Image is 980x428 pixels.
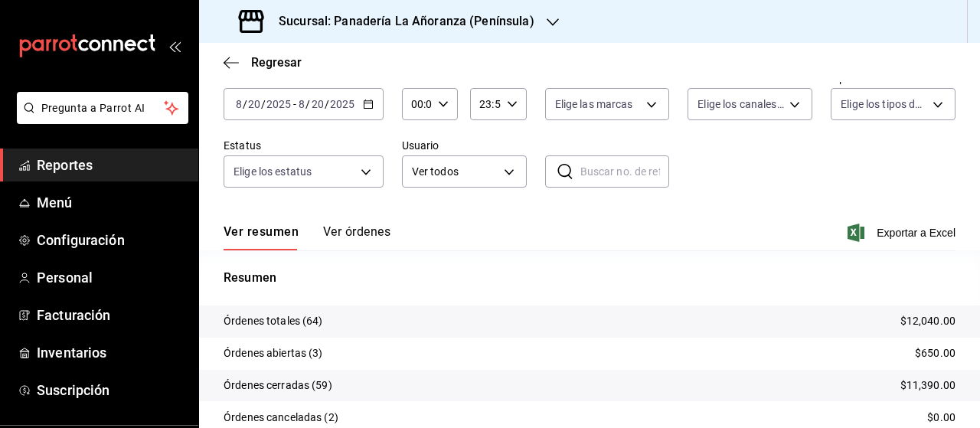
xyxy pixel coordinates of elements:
[325,98,329,110] span: /
[305,98,310,110] span: /
[37,305,186,325] span: Facturación
[261,98,266,110] span: /
[580,156,670,187] input: Buscar no. de referencia
[915,345,955,361] p: $650.00
[555,96,633,112] span: Elige las marcas
[402,73,458,83] label: Hora inicio
[900,313,955,329] p: $12,040.00
[841,96,927,112] span: Elige los tipos de orden
[224,269,955,287] p: Resumen
[311,98,325,110] input: --
[900,377,955,394] p: $11,390.00
[697,96,784,112] span: Elige los canales de venta
[234,164,312,179] span: Elige los estatus
[37,267,186,288] span: Personal
[323,224,390,250] button: Ver órdenes
[243,98,247,110] span: /
[224,55,302,70] button: Regresar
[402,140,527,151] label: Usuario
[224,73,384,83] label: Fecha
[37,192,186,213] span: Menú
[37,380,186,400] span: Suscripción
[412,164,498,180] span: Ver todos
[251,55,302,70] span: Regresar
[329,98,355,110] input: ----
[224,345,323,361] p: Órdenes abiertas (3)
[224,313,323,329] p: Órdenes totales (64)
[235,98,243,110] input: --
[37,230,186,250] span: Configuración
[247,98,261,110] input: --
[298,98,305,110] input: --
[293,98,296,110] span: -
[470,73,526,83] label: Hora fin
[224,140,384,151] label: Estatus
[168,40,181,52] button: open_drawer_menu
[224,377,332,394] p: Órdenes cerradas (59)
[224,224,390,250] div: navigation tabs
[37,155,186,175] span: Reportes
[11,111,188,127] a: Pregunta a Parrot AI
[41,100,165,116] span: Pregunta a Parrot AI
[17,92,188,124] button: Pregunta a Parrot AI
[851,224,955,242] button: Exportar a Excel
[224,224,299,250] button: Ver resumen
[37,342,186,363] span: Inventarios
[266,98,292,110] input: ----
[224,410,338,426] p: Órdenes canceladas (2)
[266,12,534,31] h3: Sucursal: Panadería La Añoranza (Península)
[927,410,955,426] p: $0.00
